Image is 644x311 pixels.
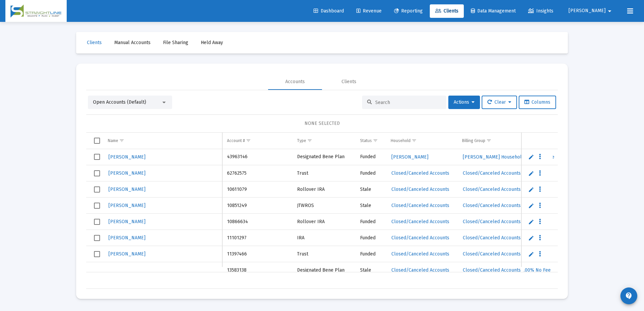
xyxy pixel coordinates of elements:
mat-icon: arrow_drop_down [606,4,614,18]
span: Closed/Canceled Accounts_.00% No Fee [463,203,551,208]
span: Closed/Canceled Accounts [391,267,449,273]
span: Show filter options for column 'Household' [412,138,417,143]
a: [PERSON_NAME] [108,152,146,162]
span: Show filter options for column 'Name' [119,138,124,143]
a: [PERSON_NAME] [108,217,146,227]
span: Data Management [471,8,516,14]
td: 10851249 [222,198,292,214]
a: [PERSON_NAME] Household_.00% No Fee [462,152,555,162]
span: Open Accounts (Default) [93,99,146,105]
span: Show filter options for column 'Billing Group' [486,138,491,143]
a: Closed/Canceled Accounts_.00% No Fee [462,201,551,210]
a: Data Management [465,4,521,18]
span: Closed/Canceled Accounts [391,235,449,241]
a: [PERSON_NAME] [108,233,146,243]
div: Select row [94,219,100,225]
span: Dashboard [314,8,344,14]
td: 10866634 [222,214,292,230]
td: Column Household [386,133,457,149]
span: [PERSON_NAME] [569,8,606,14]
td: Column Billing Group [457,133,613,149]
td: 11101297 [222,230,292,246]
div: NONE SELECTED [92,120,552,127]
div: Stale [360,186,381,193]
a: Closed/Canceled Accounts [391,217,450,227]
span: Closed/Canceled Accounts [391,186,449,192]
div: Stale [360,267,381,274]
a: Edit [528,203,534,209]
span: File Sharing [163,40,188,45]
span: Show filter options for column 'Status' [373,138,378,143]
span: [PERSON_NAME] [108,170,146,176]
td: JTWROS [292,198,355,214]
td: Trust [292,165,355,181]
div: Select row [94,154,100,160]
td: 62762575 [222,165,292,181]
a: Held Away [195,36,228,49]
a: Closed/Canceled Accounts [391,233,450,243]
mat-icon: contact_support [625,292,633,300]
td: 43963146 [222,149,292,165]
td: Column Account # [222,133,292,149]
a: Closed/Canceled Accounts [391,184,450,194]
a: Closed/Canceled Accounts [391,168,450,178]
span: Insights [528,8,553,14]
button: Clear [482,96,517,109]
span: [PERSON_NAME] [108,219,146,224]
a: [PERSON_NAME] [108,249,146,259]
a: Closed/Canceled Accounts_.00% No Fee [462,184,551,194]
span: Show filter options for column 'Account #' [246,138,251,143]
div: Stale [360,202,381,209]
div: Billing Group [462,138,485,143]
span: [PERSON_NAME] [108,203,146,208]
span: Clients [435,8,458,14]
span: Closed/Canceled Accounts_.00% No Fee [463,219,551,224]
a: [PERSON_NAME] [391,152,429,162]
a: Reporting [389,4,428,18]
div: Funded [360,218,381,225]
a: Closed/Canceled Accounts_.00% No Fee [462,249,551,259]
a: [PERSON_NAME] [108,168,146,178]
a: Closed/Canceled Accounts [391,265,450,275]
a: Clients [430,4,464,18]
div: Select row [94,251,100,257]
span: Columns [524,99,550,105]
a: Dashboard [308,4,349,18]
div: Funded [360,153,381,160]
td: Designated Bene Plan [292,149,355,165]
button: Actions [448,96,480,109]
a: File Sharing [158,36,194,49]
span: Reporting [394,8,423,14]
span: Closed/Canceled Accounts_.00% No Fee [463,170,551,176]
div: Type [297,138,306,143]
span: Closed/Canceled Accounts_.00% No Fee [463,251,551,257]
div: Household [391,138,411,143]
div: Funded [360,251,381,257]
span: Clear [487,99,511,105]
div: Funded [360,235,381,241]
span: Clients [87,40,102,45]
a: Edit [528,170,534,176]
div: Name [108,138,118,143]
span: [PERSON_NAME] [108,186,146,192]
a: Closed/Canceled Accounts_.00% No Fee [462,168,551,178]
a: Revenue [351,4,387,18]
td: Rollover IRA [292,214,355,230]
a: Manual Accounts [109,36,156,49]
td: 10611079 [222,181,292,198]
td: Designated Bene Plan [292,262,355,278]
input: Search [375,100,441,105]
a: Closed/Canceled Accounts_.00% No Fee [462,233,551,243]
button: Columns [519,96,556,109]
span: [PERSON_NAME] [108,251,146,257]
span: Revenue [356,8,382,14]
span: [PERSON_NAME] [108,235,146,241]
div: Status [360,138,372,143]
span: Closed/Canceled Accounts [391,170,449,176]
span: Held Away [201,40,223,45]
span: Closed/Canceled Accounts [391,251,449,257]
span: [PERSON_NAME] Household_.00% No Fee [463,154,554,160]
div: Select row [94,186,100,193]
span: Closed/Canceled Accounts [391,219,449,224]
span: Closed/Canceled Accounts [391,203,449,208]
